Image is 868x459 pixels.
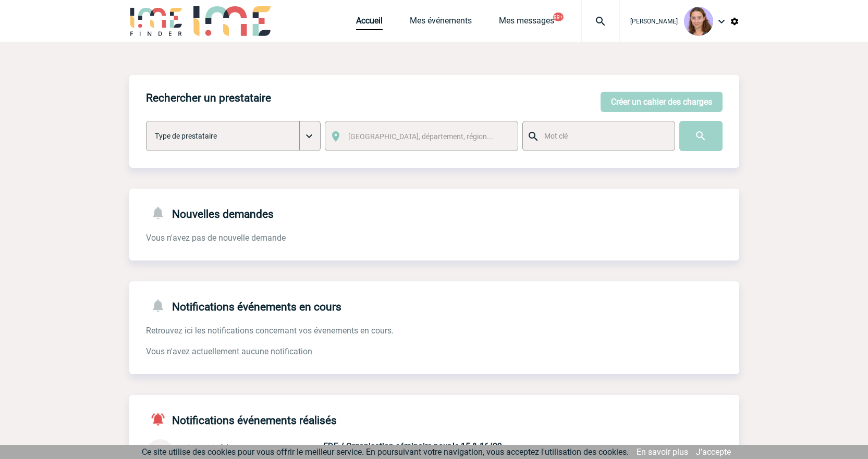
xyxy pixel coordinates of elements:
a: En savoir plus [637,447,688,457]
span: [GEOGRAPHIC_DATA], département, région... [348,132,493,141]
input: Submit [679,121,723,151]
img: notifications-active-24-px-r.png [150,412,172,427]
a: Mes messages [499,16,554,30]
img: 101030-1.png [684,7,713,36]
a: Accueil [356,16,383,30]
span: Vous n'avez actuellement aucune notification [146,346,312,356]
img: notifications-24-px-g.png [150,298,172,313]
span: [PERSON_NAME] [630,18,678,25]
h4: Nouvelles demandes [146,205,274,220]
h4: Notifications événements réalisés [146,412,337,427]
span: admin 16 (1) [180,443,230,453]
span: Ce site utilise des cookies pour vous offrir le meilleur service. En poursuivant votre navigation... [142,447,629,457]
a: Mes événements [410,16,472,30]
a: J'accepte [696,447,731,457]
h4: Rechercher un prestataire [146,92,271,104]
input: Mot clé [542,129,665,143]
span: Retrouvez ici les notifications concernant vos évenements en cours. [146,326,394,336]
button: 99+ [553,13,564,21]
img: IME-Finder [129,6,184,36]
span: EDF / Organisation séminaire pour le 15 & 16/09 [323,441,502,451]
h4: Notifications événements en cours [146,298,341,313]
img: notifications-24-px-g.png [150,205,172,220]
span: Vous n'avez pas de nouvelle demande [146,233,286,243]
